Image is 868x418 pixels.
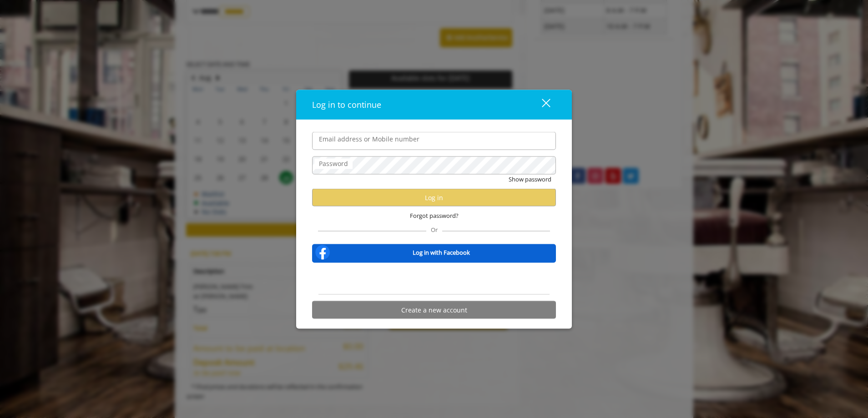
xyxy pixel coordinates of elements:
[314,159,353,169] label: Password
[410,211,459,221] span: Forgot password?
[525,96,556,114] button: close dialog
[531,98,550,111] div: close dialog
[313,243,332,262] img: facebook-logo
[312,99,381,110] span: Log in to continue
[312,189,556,206] button: Log in
[413,247,470,257] b: Log in with Facebook
[426,226,442,234] span: Or
[509,175,551,184] button: Show password
[312,301,556,319] button: Create a new account
[381,269,487,289] iframe: Sign in with Google Button
[312,156,556,175] input: Password
[312,132,556,150] input: Email address or Mobile number
[314,134,424,144] label: Email address or Mobile number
